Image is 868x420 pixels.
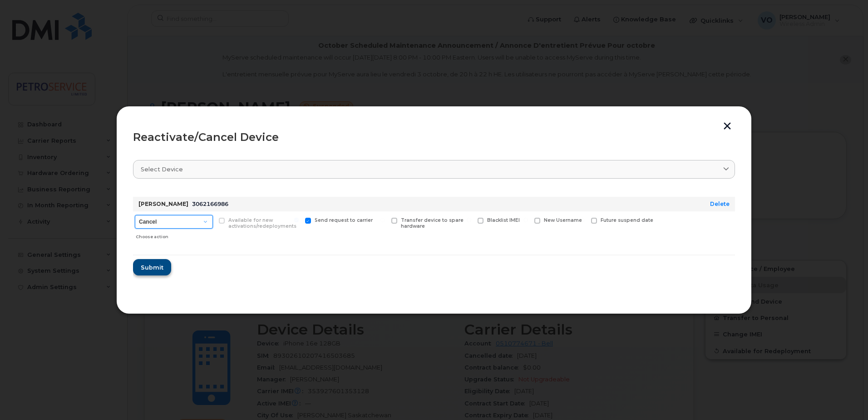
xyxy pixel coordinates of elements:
[580,218,585,222] input: Future suspend date
[601,217,653,223] span: Future suspend date
[138,200,188,207] strong: [PERSON_NAME]
[141,263,163,272] span: Submit
[133,160,735,179] a: Select device
[294,218,299,222] input: Send request to carrier
[141,165,183,174] span: Select device
[710,200,730,207] a: Delete
[401,217,464,229] span: Transfer device to spare hardware
[136,230,213,240] div: Choose action
[467,218,471,222] input: Blacklist IMEI
[133,259,171,275] button: Submit
[133,132,735,143] div: Reactivate/Cancel Device
[487,217,520,223] span: Blacklist IMEI
[192,200,228,207] span: 3062166986
[380,218,385,222] input: Transfer device to spare hardware
[544,217,582,223] span: New Username
[315,217,373,223] span: Send request to carrier
[523,218,528,222] input: New Username
[228,217,296,229] span: Available for new activations/redeployments
[208,218,212,222] input: Available for new activations/redeployments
